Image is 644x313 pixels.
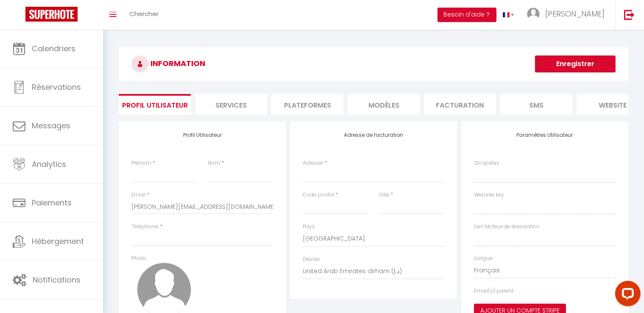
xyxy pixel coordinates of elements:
span: Hébergement [32,236,84,247]
label: Email [131,191,145,199]
label: Adresse [303,159,323,167]
label: Téléphone [131,223,159,231]
label: Prénom [131,159,151,167]
label: Photo [131,255,146,263]
li: Plateformes [271,94,343,115]
span: Messages [32,120,70,131]
li: Profil Utilisateur [119,94,191,115]
span: Chercher [129,9,159,18]
span: Calendriers [32,43,75,54]
label: Pays [303,223,315,231]
li: Services [195,94,267,115]
img: ... [527,8,540,20]
li: Facturation [424,94,496,115]
h3: INFORMATION [119,47,628,81]
h4: Profil Utilisateur [131,132,273,138]
button: Besoin d'aide ? [438,8,496,22]
label: Ville [379,191,389,199]
button: Enregistrer [535,55,616,72]
label: Lien Moteur de réservation [474,223,540,231]
label: Website key [474,191,504,199]
iframe: LiveChat chat widget [608,277,644,313]
img: Super Booking [25,7,78,22]
label: Langue [474,255,493,263]
label: SH apiKey [474,159,499,167]
h4: Adresse de facturation [303,132,444,138]
h4: Paramètres Utilisateur [474,132,616,138]
img: logout [624,9,635,20]
span: [PERSON_NAME] [545,8,605,19]
span: Réservations [32,82,81,92]
span: Paiements [32,197,72,208]
li: SMS [500,94,572,115]
label: Devise [303,255,320,263]
label: Email(s) parent [474,287,513,295]
span: Notifications [33,274,81,285]
label: Code postal [303,191,334,199]
span: Analytics [32,159,66,169]
li: MODÈLES [348,94,420,115]
label: Nom [208,159,220,167]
